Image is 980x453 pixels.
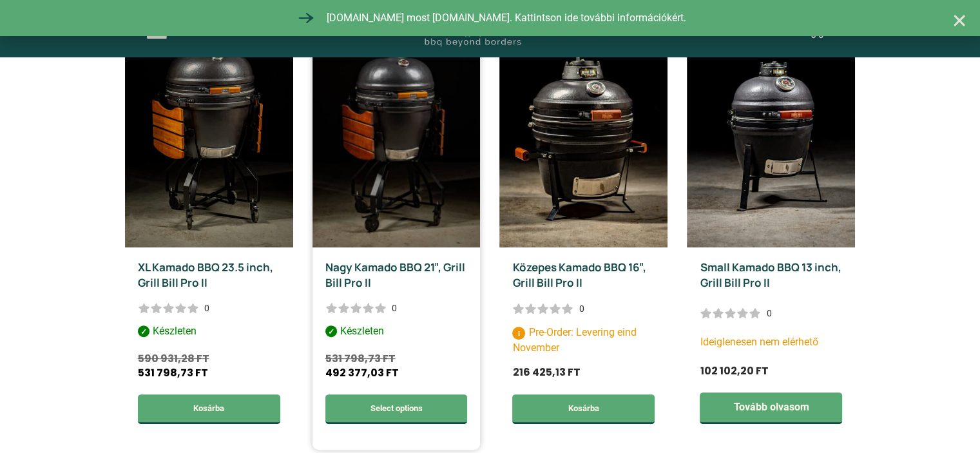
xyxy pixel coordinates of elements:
p: Ideiglenesen nem elérhető [700,334,842,350]
a: Kosárba: “Közepes Kamado BBQ 16", Grill Bill Pro II” [512,394,655,424]
a: Close [952,13,967,28]
p: Készleten [138,323,280,343]
a: Kosárba: “Nagy Kamado BBQ 21", Grill Bill Pro II” [325,394,468,424]
div: 0 [766,307,771,320]
div: 0 [204,302,209,314]
div: 0 [392,302,397,314]
a: Nagy Kamado BBQ 21″, Grill Bill Pro II [325,260,465,290]
a: Közepes Kamado BBQ 16″, Grill Bill Pro II [512,260,646,290]
span: 492 377,03 Ft [325,365,399,380]
img: Extra Large kamado bbq - 23 inch Grill Bill Pro 2 ferde [125,18,293,247]
a: Kosárba: “XL Kamado BBQ 23.5 inch, Grill Bill Pro II” [138,394,280,424]
span: 216 425,13 Ft [512,365,580,380]
span: 531 798,73 Ft [138,365,208,380]
p: Készleten [325,323,468,343]
a: [DOMAIN_NAME] most [DOMAIN_NAME]. Kattintson ide további információkért. [294,6,686,30]
span: 590 931,28 Ft [138,351,209,366]
img: Large kamado bbq - Grill Bill Pro 2 [312,18,481,247]
p: Pre-Order: Levering eind November [512,325,655,356]
span: 531 798,73 Ft [325,351,396,366]
div: 0 [579,302,584,315]
span: [DOMAIN_NAME] most [DOMAIN_NAME]. Kattintson ide további információkért. [323,10,686,26]
a: “Small Kamado BBQ 13 inch, Grill Bill Pro II” termékről több információ [700,392,842,424]
a: XL Kamado BBQ 23.5 inch, Grill Bill Pro II [138,260,273,290]
a: Small Kamado BBQ 13 inch, Grill Bill Pro II [700,260,841,290]
span: 102 102,20 Ft [700,363,768,378]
